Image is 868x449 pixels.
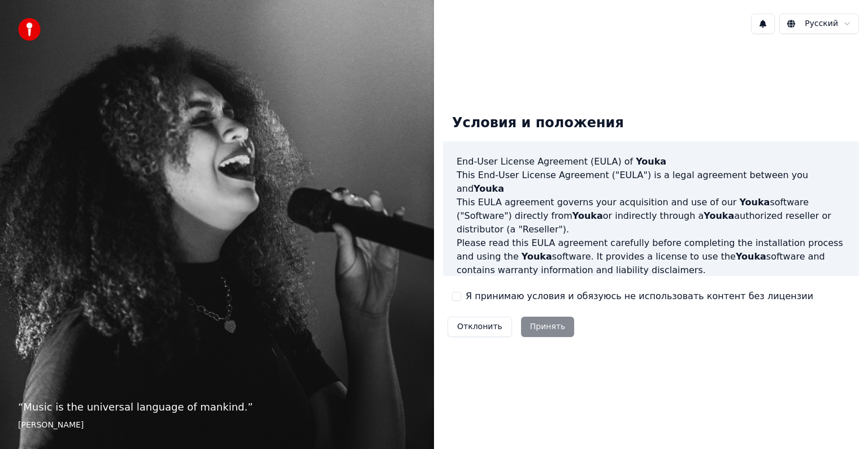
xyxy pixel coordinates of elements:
[18,399,416,415] p: “ Music is the universal language of mankind. ”
[736,251,766,262] span: Youka
[457,155,845,169] h3: End-User License Agreement (EULA) of
[739,197,770,208] span: Youka
[18,18,41,41] img: youka
[457,196,845,236] p: This EULA agreement governs your acquisition and use of our software ("Software") directly from o...
[466,290,813,303] label: Я принимаю условия и обязуюсь не использовать контент без лицензии
[457,236,845,277] p: Please read this EULA agreement carefully before completing the installation process and using th...
[448,317,512,337] button: Отклонить
[18,420,416,431] footer: [PERSON_NAME]
[443,105,633,141] div: Условия и положения
[636,156,666,167] span: Youka
[457,169,845,196] p: This End-User License Agreement ("EULA") is a legal agreement between you and
[474,183,504,194] span: Youka
[522,251,552,262] span: Youka
[704,210,734,221] span: Youka
[572,210,603,221] span: Youka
